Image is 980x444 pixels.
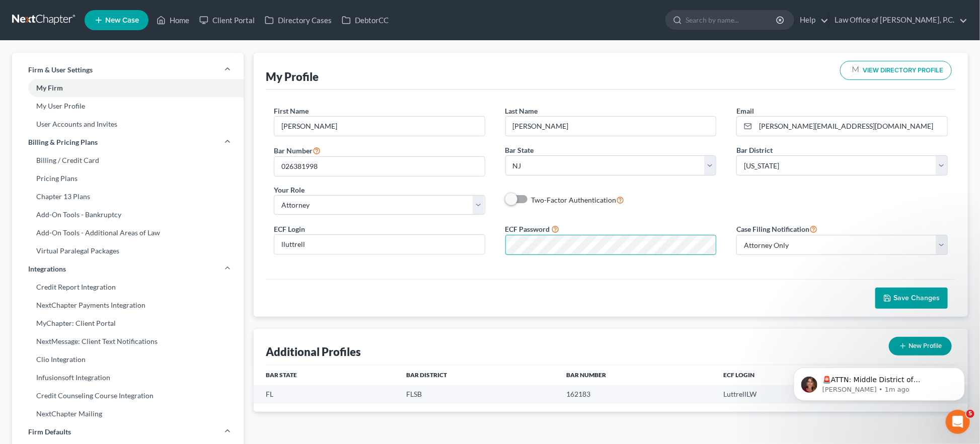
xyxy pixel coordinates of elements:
div: My Profile [266,69,319,84]
a: Credit Counseling Course Integration [12,387,244,405]
a: Client Portal [194,11,260,29]
a: Billing & Pricing Plans [12,133,244,151]
input: Enter last name... [506,117,716,136]
input: Enter email... [756,117,947,136]
a: Pricing Plans [12,169,244,188]
th: Bar State [254,365,398,385]
a: DebtorCC [337,11,394,29]
a: Add-On Tools - Bankruptcy [12,206,244,224]
label: Bar District [736,145,773,155]
span: Firm & User Settings [28,65,93,75]
a: Firm Defaults [12,423,244,441]
button: VIEW DIRECTORY PROFILE [840,61,952,80]
a: Infusionsoft Integration [12,369,244,387]
span: Firm Defaults [28,427,71,437]
input: # [274,157,485,176]
span: Billing & Pricing Plans [28,137,98,147]
iframe: Intercom live chat [946,410,970,434]
label: Bar Number [274,144,321,156]
a: My Firm [12,79,244,97]
a: Add-On Tools - Additional Areas of Law [12,224,244,242]
label: ECF Password [505,224,550,234]
a: Clio Integration [12,350,244,369]
a: Home [152,11,194,29]
span: Integrations [28,264,66,274]
a: Chapter 13 Plans [12,188,244,206]
td: FL [254,385,398,404]
a: Law Office of [PERSON_NAME], P.C. [830,11,967,29]
a: Firm & User Settings [12,61,244,79]
a: My User Profile [12,97,244,115]
a: NextChapter Payments Integration [12,296,244,314]
button: Save Changes [875,288,948,309]
td: 162183 [558,385,716,404]
input: Enter first name... [274,117,485,136]
a: Virtual Paralegal Packages [12,242,244,260]
a: Directory Cases [260,11,337,29]
label: Case Filing Notification [736,223,817,235]
a: Billing / Credit Card [12,151,244,169]
span: Save Changes [893,294,940,302]
a: NextMessage: Client Text Notifications [12,332,244,350]
button: New Profile [889,337,952,356]
th: ECF Login [716,365,855,385]
a: Integrations [12,260,244,278]
div: Additional Profiles [266,344,361,359]
th: Bar District [398,365,558,385]
label: Bar State [505,145,534,155]
span: Last Name [505,107,538,115]
label: ECF Login [274,224,305,234]
span: Two-Factor Authentication [532,196,617,204]
td: LuttrellLW [716,385,855,404]
a: MyChapter: Client Portal [12,314,244,332]
a: Help [795,11,828,29]
span: Email [736,107,754,115]
span: VIEW DIRECTORY PROFILE [863,67,943,74]
span: 5 [966,410,974,418]
th: Bar Number [558,365,716,385]
input: Search by name... [686,11,778,29]
span: Your Role [274,186,305,194]
iframe: Intercom notifications message [779,346,980,417]
a: User Accounts and Invites [12,115,244,133]
span: New Case [105,17,139,24]
img: modern-attorney-logo-488310dd42d0e56951fffe13e3ed90e038bc441dd813d23dff0c9337a977f38e.png [849,63,863,77]
input: Enter ecf login... [274,235,485,254]
a: NextChapter Mailing [12,405,244,423]
a: Credit Report Integration [12,278,244,296]
td: FLSB [398,385,558,404]
span: First Name [274,107,309,115]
